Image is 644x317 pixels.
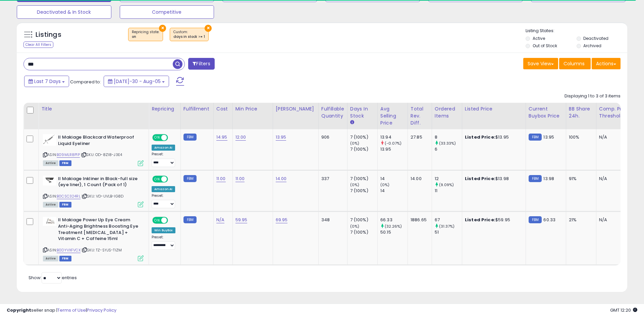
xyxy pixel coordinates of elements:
b: Listed Price: [465,175,495,182]
small: (9.09%) [439,182,454,187]
span: 13.95 [543,134,554,140]
h5: Listings [36,30,61,39]
div: N/A [599,176,631,182]
span: | SKU: OD-8ZI8-J3E4 [81,152,122,157]
div: 21% [569,217,591,223]
div: Fulfillment [183,105,211,112]
img: 31BOBwcU9WL._SL40_.jpg [43,134,56,146]
span: ON [153,135,161,141]
span: ON [153,218,161,223]
button: × [205,25,212,32]
div: 11 [435,188,462,194]
b: Il Makiage Blackcard Waterproof Liquid Eyeliner [58,134,140,148]
button: × [159,25,166,32]
a: Terms of Use [57,307,86,313]
a: 69.95 [276,217,288,223]
div: $13.98 [465,176,521,182]
div: on [132,34,159,39]
img: 31re5WFfQKL._SL40_.jpg [43,176,56,185]
div: $59.95 [465,217,521,223]
b: Il Makiage Power Up Eye Cream Anti-Aging Brightness Boosting Eye Treatment [MEDICAL_DATA] + Vitam... [58,217,140,243]
span: FBM [59,256,71,261]
button: Competitive [120,5,214,19]
button: [DATE]-30 - Aug-05 [104,76,169,87]
a: 11.00 [235,175,245,182]
span: | SKU: TZ-SYJS-TIZM [82,247,122,253]
div: 91% [569,176,591,182]
label: Archived [583,43,601,49]
div: days in stock >= 1 [173,34,205,39]
a: B09MLR8P1P [57,152,80,158]
small: Days In Stock. [350,120,354,126]
label: Deactivated [583,35,608,41]
div: Ordered Items [435,105,459,120]
button: Deactivated & In Stock [17,5,111,19]
div: Repricing [152,105,178,112]
a: 59.95 [235,217,248,223]
div: 6 [435,146,462,152]
span: OFF [167,176,178,182]
div: Cost [216,105,230,112]
span: FBM [59,202,71,208]
b: Listed Price: [465,134,495,140]
b: Il Makiage Inkliner in Black-full size (eye liner), 1 Count (Pack of 1) [58,176,140,190]
span: OFF [167,135,178,141]
span: ON [153,176,161,182]
span: [DATE]-30 - Aug-05 [114,78,161,85]
small: (0%) [350,141,360,146]
div: N/A [599,134,631,140]
div: Win BuyBox [152,227,175,233]
span: Last 7 Days [34,78,61,85]
small: (31.37%) [439,224,454,229]
span: All listings currently available for purchase on Amazon [43,160,58,166]
div: Amazon AI [152,145,175,151]
div: 337 [321,176,342,182]
div: N/A [599,217,631,223]
div: 67 [435,217,462,223]
small: FBM [529,216,542,223]
div: ASIN: [43,217,144,260]
span: All listings currently available for purchase on Amazon [43,256,58,261]
span: OFF [167,218,178,223]
div: 14.00 [411,176,427,182]
small: (-0.07%) [385,141,401,146]
div: 906 [321,134,342,140]
div: ASIN: [43,134,144,165]
div: 7 (100%) [350,217,377,223]
span: 2025-08-13 12:20 GMT [610,307,637,313]
div: 7 (100%) [350,188,377,194]
span: FBM [59,160,71,166]
span: Repricing state : [132,29,159,39]
div: 7 (100%) [350,146,377,152]
div: 14 [380,188,408,194]
div: Preset: [152,235,175,250]
a: 14.00 [276,175,287,182]
strong: Copyright [7,307,31,313]
div: Min Price [235,105,270,112]
div: Amazon AI [152,186,175,192]
div: 14 [380,176,408,182]
label: Out of Stock [533,43,557,49]
small: (0%) [350,224,360,229]
button: Columns [559,58,591,69]
div: Days In Stock [350,105,375,120]
div: 13.95 [380,146,408,152]
span: All listings currently available for purchase on Amazon [43,202,58,208]
div: Displaying 1 to 3 of 3 items [565,93,621,99]
small: (33.33%) [439,141,456,146]
span: 13.98 [543,175,554,182]
small: FBM [529,134,542,141]
button: Filters [188,58,214,70]
div: 66.33 [380,217,408,223]
div: Total Rev. Diff. [411,105,429,127]
div: 27.85 [411,134,427,140]
div: 51 [435,229,462,235]
small: FBM [529,175,542,182]
div: Title [41,105,146,112]
a: Privacy Policy [87,307,116,313]
a: 11.00 [216,175,226,182]
div: 8 [435,134,462,140]
span: | SKU: VD-UVLB-IG8D [82,193,123,199]
button: Actions [592,58,621,69]
div: Fulfillable Quantity [321,105,344,120]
